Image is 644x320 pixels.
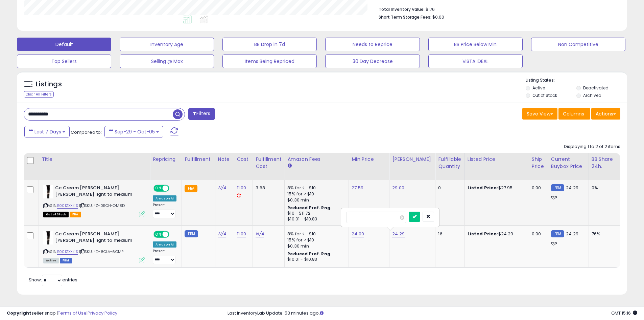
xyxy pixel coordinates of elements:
[222,38,317,51] button: BB Drop in 7d
[532,92,557,98] label: Out of Stock
[563,110,584,117] span: Columns
[287,191,343,197] div: 15% for > $10
[558,108,590,120] button: Columns
[153,241,176,248] div: Amazon AI
[237,231,246,237] a: 11.00
[36,80,62,89] h5: Listings
[120,38,214,51] button: Inventory Age
[34,128,61,135] span: Last 7 Days
[55,231,137,245] b: Cc Cream [PERSON_NAME] [PERSON_NAME] light to medium
[55,185,137,199] b: Cc Cream [PERSON_NAME] [PERSON_NAME] light to medium
[532,231,543,237] div: 0.00
[287,231,343,237] div: 8% for <= $10
[154,232,163,237] span: ON
[591,108,620,120] button: Actions
[218,156,231,163] div: Note
[185,156,212,163] div: Fulfillment
[42,156,147,163] div: Title
[551,230,564,237] small: FBM
[531,38,625,51] button: Non Competitive
[237,156,250,163] div: Cost
[379,6,425,12] b: Total Inventory Value:
[256,231,264,237] a: N/A
[71,129,102,135] span: Compared to:
[57,203,78,209] a: B00IZXXKIS
[287,163,291,169] small: Amazon Fees.
[468,156,526,163] div: Listed Price
[29,277,77,283] span: Show: entries
[153,195,176,201] div: Amazon AI
[7,310,31,316] strong: Copyright
[532,156,545,170] div: Ship Price
[379,5,615,13] li: $176
[352,156,386,163] div: Min Price
[428,55,523,68] button: VISTA IDEAL
[438,156,461,170] div: Fulfillable Quantity
[522,108,557,120] button: Save View
[57,249,78,255] a: B00IZXXKIS
[43,185,53,198] img: 11d+v4-uu8L._SL40_.jpg
[222,55,317,68] button: Items Being Repriced
[583,85,609,91] label: Deactivated
[24,91,54,98] div: Clear All Filters
[325,55,420,68] button: 30 Day Decrease
[185,230,198,237] small: FBM
[611,310,637,316] span: 2025-10-13 15:16 GMT
[352,185,363,191] a: 27.59
[287,216,343,222] div: $10.01 - $10.83
[532,185,543,191] div: 0.00
[352,231,364,237] a: 24.00
[592,156,616,170] div: BB Share 24h.
[237,185,246,191] a: 11.00
[104,126,163,137] button: Sep-29 - Oct-05
[468,231,498,237] b: Listed Price:
[153,249,176,264] div: Preset:
[564,144,620,150] div: Displaying 1 to 2 of 2 items
[592,231,614,237] div: 76%
[79,249,123,254] span: | SKU: 4D-8CLV-6OMP
[228,310,637,317] div: Last InventoryLab Update: 53 minutes ago.
[43,258,59,263] span: All listings currently available for purchase on Amazon
[287,185,343,191] div: 8% for <= $10
[379,14,431,20] b: Short Term Storage Fees:
[287,257,343,262] div: $10.01 - $10.83
[551,156,586,170] div: Current Buybox Price
[153,156,179,163] div: Repricing
[325,38,420,51] button: Needs to Reprice
[526,77,627,84] p: Listing States:
[43,212,69,217] span: All listings that are currently out of stock and unavailable for purchase on Amazon
[287,251,332,257] b: Reduced Prof. Rng.
[218,185,226,191] a: N/A
[468,231,524,237] div: $24.29
[153,203,176,218] div: Preset:
[88,310,117,316] a: Privacy Policy
[392,231,405,237] a: 24.29
[188,108,215,120] button: Filters
[468,185,524,191] div: $27.95
[17,38,111,51] button: Default
[17,55,111,68] button: Top Sellers
[566,185,578,191] span: 24.29
[43,231,53,244] img: 11d+v4-uu8L._SL40_.jpg
[532,85,545,91] label: Active
[392,185,404,191] a: 29.00
[168,186,179,191] span: OFF
[592,185,614,191] div: 0%
[287,237,343,243] div: 15% for > $10
[154,186,163,191] span: ON
[468,185,498,191] b: Listed Price:
[218,231,226,237] a: N/A
[60,258,72,263] span: FBM
[79,203,125,208] span: | SKU: 4Z-0RCH-OM8D
[438,231,459,237] div: 16
[432,14,444,20] span: $0.00
[43,231,145,262] div: ASIN:
[287,156,346,163] div: Amazon Fees
[583,92,601,98] label: Archived
[287,211,343,216] div: $10 - $11.72
[120,55,214,68] button: Selling @ Max
[428,38,523,51] button: BB Price Below Min
[287,243,343,249] div: $0.30 min
[24,126,70,137] button: Last 7 Days
[392,156,432,163] div: [PERSON_NAME]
